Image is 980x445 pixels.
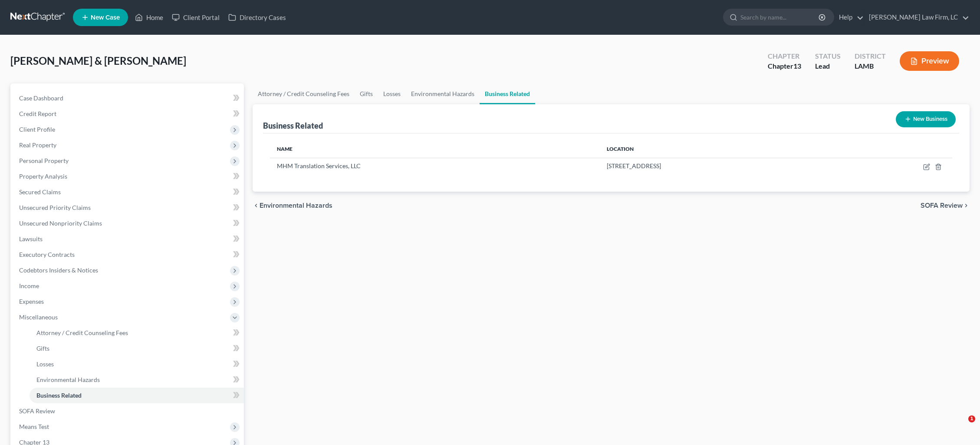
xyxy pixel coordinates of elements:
[19,266,98,274] span: Codebtors Insiders & Notices
[950,415,971,436] iframe: Intercom live chat
[36,392,82,399] span: Business Related
[30,388,244,403] a: Business Related
[768,61,801,71] div: Chapter
[19,157,69,164] span: Personal Property
[19,235,43,242] span: Lawsuits
[253,202,332,209] button: chevron_left Environmental Hazards
[355,83,378,104] a: Gifts
[963,202,970,209] i: chevron_right
[19,173,67,180] span: Property Analysis
[12,169,244,184] a: Property Analysis
[855,51,886,61] div: District
[19,219,102,227] span: Unsecured Nonpriority Claims
[968,415,975,422] span: 1
[19,313,58,321] span: Miscellaneous
[36,345,49,352] span: Gifts
[12,200,244,216] a: Unsecured Priority Claims
[921,202,970,209] button: SOFA Review chevron_right
[260,202,332,209] span: Environmental Hazards
[12,231,244,247] a: Lawsuits
[19,282,39,289] span: Income
[19,407,55,415] span: SOFA Review
[865,10,969,25] a: [PERSON_NAME] Law Firm, LC
[406,83,480,104] a: Environmental Hazards
[91,14,120,21] span: New Case
[30,372,244,388] a: Environmental Hazards
[19,94,63,102] span: Case Dashboard
[277,162,361,169] span: MHM Translation Services, LLC
[277,146,293,152] span: Name
[896,111,956,127] button: New Business
[607,162,661,169] span: [STREET_ADDRESS]
[19,251,75,258] span: Executory Contracts
[12,403,244,419] a: SOFA Review
[768,51,801,61] div: Chapter
[168,10,224,25] a: Client Portal
[855,61,886,71] div: LAMB
[30,356,244,372] a: Losses
[480,83,535,104] a: Business Related
[19,188,61,196] span: Secured Claims
[12,216,244,231] a: Unsecured Nonpriority Claims
[12,184,244,200] a: Secured Claims
[19,126,55,133] span: Client Profile
[36,376,100,383] span: Environmental Hazards
[815,61,841,71] div: Lead
[30,325,244,341] a: Attorney / Credit Counseling Fees
[921,202,963,209] span: SOFA Review
[36,360,54,368] span: Losses
[224,10,290,25] a: Directory Cases
[10,54,186,67] span: [PERSON_NAME] & [PERSON_NAME]
[835,10,864,25] a: Help
[131,10,168,25] a: Home
[36,329,128,336] span: Attorney / Credit Counseling Fees
[607,146,634,152] span: Location
[378,83,406,104] a: Losses
[253,202,260,209] i: chevron_left
[900,51,959,71] button: Preview
[793,62,801,70] span: 13
[19,423,49,430] span: Means Test
[815,51,841,61] div: Status
[30,341,244,356] a: Gifts
[19,141,56,149] span: Real Property
[12,106,244,122] a: Credit Report
[19,110,56,117] span: Credit Report
[253,83,355,104] a: Attorney / Credit Counseling Fees
[263,120,323,131] div: Business Related
[740,9,820,25] input: Search by name...
[19,204,91,211] span: Unsecured Priority Claims
[12,247,244,262] a: Executory Contracts
[19,298,44,305] span: Expenses
[12,90,244,106] a: Case Dashboard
